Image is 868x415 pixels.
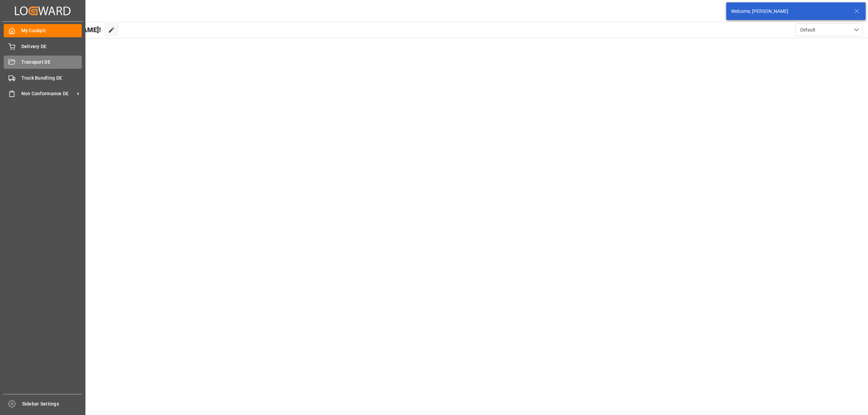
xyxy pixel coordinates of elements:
[21,27,82,34] span: My Cockpit
[21,59,82,66] span: Transport DE
[795,23,863,36] button: open menu
[4,71,82,84] a: Truck Bundling DE
[21,75,82,82] span: Truck Bundling DE
[800,26,815,34] span: Default
[4,56,82,69] a: Transport DE
[22,400,83,408] span: Sidebar Settings
[21,90,75,97] span: Non Conformance DE
[731,8,848,15] div: Welcome, [PERSON_NAME]
[4,40,82,53] a: Delivery DE
[4,24,82,37] a: My Cockpit
[21,43,82,50] span: Delivery DE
